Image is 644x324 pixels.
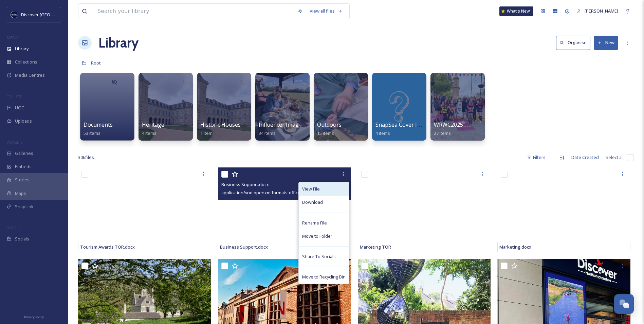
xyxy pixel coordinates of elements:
[317,121,342,128] span: Outdoors
[594,36,618,50] button: New
[221,189,410,196] span: application/vnd.openxmlformats-officedocument.wordprocessingml.document | 18.31 kB | 0 x 0
[302,199,323,205] span: Download
[302,253,336,260] span: Share To Socials
[15,46,29,52] span: Library
[220,244,268,250] span: Business Support.docx
[434,121,463,128] span: WRWC2025
[24,312,44,321] a: Privacy Policy
[7,35,19,40] span: MEDIA
[360,244,391,250] span: Marketing TOR
[78,167,213,252] iframe: msdoc-iframe
[21,11,83,18] span: Discover [GEOGRAPHIC_DATA]
[200,130,213,136] span: 1 item
[84,121,113,128] span: Documents
[24,315,44,319] span: Privacy Policy
[15,163,32,170] span: Embeds
[568,151,602,164] div: Date Created
[375,122,429,136] a: SnapSea Cover Icons4 items
[302,186,320,192] span: View File
[259,130,276,136] span: 34 items
[499,244,531,250] span: Marketing.docx
[302,274,346,280] span: Move to Recycling Bin
[606,154,624,161] span: Select all
[7,140,22,145] span: WIDGETS
[84,130,100,136] span: 53 items
[84,122,113,136] a: Documents53 items
[302,220,327,226] span: Rename File
[15,72,45,78] span: Media Centres
[94,4,294,19] input: Search your library
[497,167,630,252] iframe: msdoc-iframe
[614,294,634,314] button: Open Chat
[15,236,29,242] span: Socials
[15,59,37,65] span: Collections
[259,122,334,136] a: Influencer Images and Videos34 items
[7,225,20,230] span: SOCIALS
[15,177,30,183] span: Stories
[200,121,241,128] span: Historic Houses
[142,122,164,136] a: Heritage4 items
[218,167,351,252] iframe: msdoc-iframe
[15,150,33,157] span: Galleries
[317,130,334,136] span: 15 items
[259,121,334,128] span: Influencer Images and Videos
[200,122,241,136] a: Historic Houses1 item
[15,190,26,197] span: Maps
[11,11,18,18] img: Untitled%20design%20%282%29.png
[15,203,34,210] span: SnapLink
[573,4,622,18] a: [PERSON_NAME]
[375,130,390,136] span: 4 items
[15,105,24,111] span: UGC
[556,36,590,50] button: Organise
[556,36,594,50] a: Organise
[434,130,451,136] span: 27 items
[306,4,346,18] a: View all files
[7,94,21,99] span: COLLECT
[15,118,32,124] span: Uploads
[80,244,135,250] span: Tourism Awards TOR.docx
[302,233,332,239] span: Move to Folder
[91,59,101,67] a: Root
[499,6,533,16] a: What's New
[434,122,463,136] a: WRWC202527 items
[358,167,491,252] iframe: msdoc-iframe
[221,181,269,187] span: Business Support.docx
[98,33,139,53] a: Library
[142,121,164,128] span: Heritage
[375,121,429,128] span: SnapSea Cover Icons
[91,60,101,66] span: Root
[523,151,549,164] div: Filters
[78,154,94,161] span: 306 file s
[317,122,342,136] a: Outdoors15 items
[142,130,157,136] span: 4 items
[585,8,618,14] span: [PERSON_NAME]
